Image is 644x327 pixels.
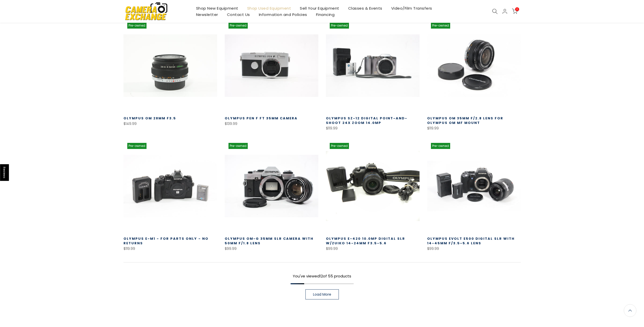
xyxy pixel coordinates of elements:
[123,236,209,246] a: Olympus E-M1 - For Parts Only - NO RETURNS
[313,293,331,296] span: Load More
[387,5,437,11] a: Video/Film Transfers
[427,236,515,246] a: Olympus Evolt E500 Digital SLR with 14-45mm f/3.5-5.6 Lens
[123,121,217,127] div: $149.99
[427,125,521,132] div: $119.99
[326,125,420,132] div: $119.99
[192,11,222,18] a: Newsletter
[326,246,420,252] div: $99.99
[296,5,344,11] a: Sell Your Equipment
[320,273,323,279] span: 12
[243,5,296,11] a: Shop Used Equipment
[311,11,339,18] a: Financing
[326,116,407,125] a: Olympus SZ-12 Digital Point-and-Shoot 24x Zoom 14.0mp
[326,236,405,246] a: Olympus E-420 10.0mp Digital SLR w/Zuiko 14-24mm f3.5-5.6
[344,5,387,11] a: Classes & Events
[225,121,318,127] div: $139.99
[305,289,339,299] a: Load More
[192,5,243,11] a: Shop New Equipment
[123,116,176,121] a: Olympus OM 28mm F3.5
[427,116,503,125] a: Olympus OM 35mm f/2.8 Lens for Olympus OM MF Mount
[123,246,217,252] div: $119.99
[512,9,517,14] a: 0
[293,273,351,279] span: You've viewed of 55 products
[225,246,318,252] div: $99.99
[624,304,636,317] a: Back to the top
[225,116,298,121] a: Olympus Pen F FT 35mm Camera
[427,246,521,252] div: $99.99
[225,236,314,246] a: Olympus OM-G 35mm SLR Camera with 50mm f/1.8 Lens
[254,11,311,18] a: Information and Policies
[515,7,519,11] span: 0
[222,11,254,18] a: Contact Us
